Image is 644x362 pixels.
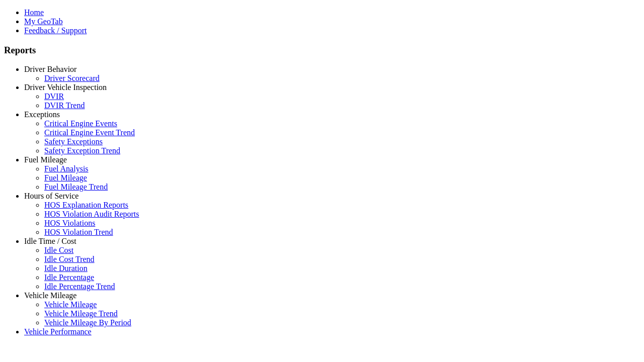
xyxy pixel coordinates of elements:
a: Vehicle Mileage [44,300,97,309]
a: Idle Cost [44,246,73,254]
a: Fuel Mileage Trend [44,183,108,191]
a: Vehicle Performance [24,327,92,336]
a: HOS Violations [44,219,95,227]
a: Exceptions [24,110,60,119]
a: DVIR Trend [44,101,85,110]
a: Critical Engine Events [44,119,117,128]
a: Vehicle Mileage [24,291,76,300]
a: Vehicle Mileage By Period [44,318,131,327]
a: Idle Percentage [44,273,94,282]
a: Idle Cost Trend [44,255,95,263]
a: Fuel Mileage [44,173,87,182]
a: Vehicle Mileage Trend [44,309,118,318]
h3: Reports [4,45,640,56]
a: HOS Violation Trend [44,228,113,236]
a: Home [24,8,44,17]
a: Idle Percentage Trend [44,282,115,291]
a: Hours of Service [24,192,78,200]
a: Safety Exceptions [44,137,103,146]
a: Critical Engine Event Trend [44,128,135,137]
a: HOS Explanation Reports [44,201,128,209]
a: My GeoTab [24,17,63,26]
a: Driver Behavior [24,65,76,73]
a: Idle Time / Cost [24,237,76,245]
a: Fuel Analysis [44,164,89,173]
a: DVIR [44,92,64,101]
a: Feedback / Support [24,26,87,35]
a: Driver Scorecard [44,74,100,82]
a: Driver Vehicle Inspection [24,83,107,92]
a: Safety Exception Trend [44,146,120,155]
a: Fuel Mileage [24,155,67,164]
a: Idle Duration [44,264,88,273]
a: HOS Violation Audit Reports [44,210,139,218]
